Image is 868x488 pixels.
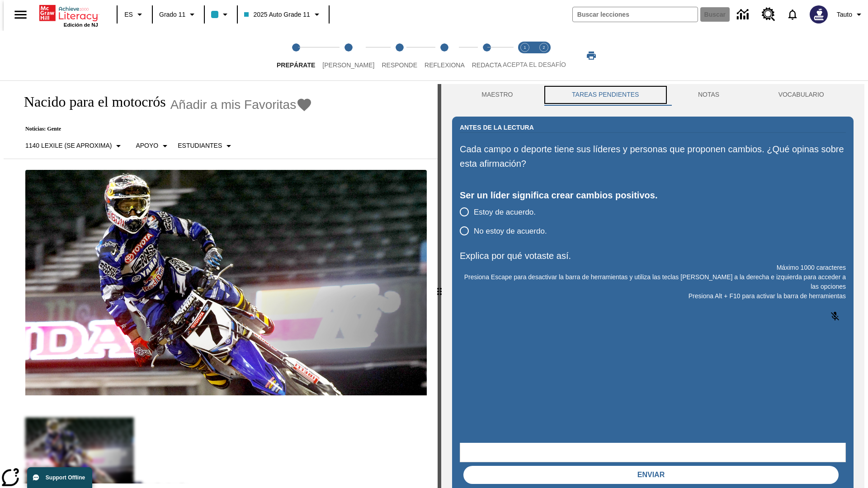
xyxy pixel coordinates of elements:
[7,1,34,28] button: Abrir el menú lateral
[25,170,427,396] img: El corredor de motocrós James Stewart vuela por los aires en su motocicleta de montaña
[244,10,310,19] span: 2025 Auto Grade 11
[472,61,502,69] span: Redacta
[824,305,846,327] button: Haga clic para activar la función de reconocimiento de voz
[14,94,166,110] h1: Nacido para el motocrós
[178,141,222,150] p: Estudiantes
[524,45,526,50] text: 1
[460,263,846,272] p: Máximo 1000 caracteres
[156,6,201,23] button: Grado: Grado 11, Elige un grado
[577,47,606,64] button: Imprimir
[124,10,133,19] span: ES
[25,141,112,150] p: 1140 Lexile (Se aproxima)
[573,7,698,22] input: Buscar campo
[512,31,538,80] button: Acepta el desafío lee step 1 of 2
[460,202,554,240] div: poll
[804,3,833,26] button: Escoja un nuevo avatar
[208,6,234,23] button: El color de la clase es azul claro. Cambiar el color de la clase.
[749,84,854,106] button: VOCABULARIO
[837,10,852,19] span: Tauto
[465,31,509,80] button: Redacta step 5 of 5
[132,138,174,154] button: Tipo de apoyo, Apoyo
[810,5,828,23] img: Avatar
[39,3,98,28] div: Portada
[452,84,542,106] button: Maestro
[374,31,425,80] button: Responde step 3 of 5
[542,45,545,50] text: 2
[27,467,92,488] button: Support Offline
[460,249,846,263] p: Explica por qué votaste así.
[474,225,547,237] span: No estoy de acuerdo.
[22,138,127,154] button: Seleccione Lexile, 1140 Lexile (Se aproxima)
[833,6,868,23] button: Perfil/Configuración
[669,84,749,106] button: NOTAS
[315,31,382,80] button: Lee step 2 of 5
[460,122,534,132] h2: Antes de la lectura
[460,188,846,202] div: Ser un líder significa crear cambios positivos.
[136,141,158,150] p: Apoyo
[174,138,238,154] button: Seleccionar estudiante
[241,6,325,23] button: Clase: 2025 Auto Grade 11, Selecciona una clase
[269,31,322,80] button: Prepárate step 1 of 5
[460,291,846,301] p: Presiona Alt + F10 para activar la barra de herramientas
[4,7,132,15] body: Explica por qué votaste así. Máximo 1000 caracteres Presiona Alt + F10 para activar la barra de h...
[503,61,566,68] span: ACEPTA EL DESAFÍO
[441,84,864,488] div: activity
[382,61,417,69] span: Responde
[463,466,839,484] button: Enviar
[277,61,315,69] span: Prepárate
[756,2,781,27] a: Centro de recursos, Se abrirá en una pestaña nueva.
[64,22,98,28] span: Edición de NJ
[120,6,149,23] button: Lenguaje: ES, Selecciona un idioma
[170,97,313,113] button: Añadir a mis Favoritas - Nacido para el motocrós
[322,61,374,69] span: [PERSON_NAME]
[731,2,756,27] a: Centro de información
[542,84,669,106] button: TAREAS PENDIENTES
[452,84,854,106] div: Instructional Panel Tabs
[170,98,297,112] span: Añadir a mis Favoritas
[781,3,804,26] a: Notificaciones
[460,142,846,171] p: Cada campo o deporte tiene sus líderes y personas que proponen cambios. ¿Qué opinas sobre esta af...
[417,31,472,80] button: Reflexiona step 4 of 5
[159,10,185,19] span: Grado 11
[460,272,846,291] p: Presiona Escape para desactivar la barra de herramientas y utiliza las teclas [PERSON_NAME] a la ...
[438,84,441,488] div: Pulsa la tecla de intro o la barra espaciadora y luego presiona las flechas de derecha e izquierd...
[531,31,557,80] button: Acepta el desafío contesta step 2 of 2
[425,61,465,69] span: Reflexiona
[4,84,438,483] div: reading
[46,474,85,481] span: Support Offline
[474,206,536,218] span: Estoy de acuerdo.
[14,126,312,132] p: Noticias: Gente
